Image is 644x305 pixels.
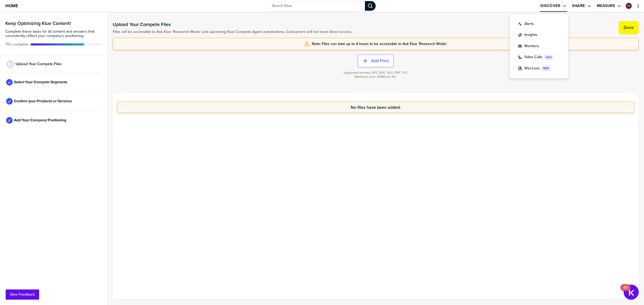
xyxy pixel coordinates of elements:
label: Alerts [524,21,534,27]
span: 1 [10,62,11,66]
button: discover:insights [514,29,564,40]
div: Search Klue [365,1,376,11]
label: Measure [597,3,615,8]
a: Edit Profile [625,2,632,9]
h1: Upload Your Compete Files [113,21,352,28]
span: NEW [546,55,552,59]
label: Share [572,3,585,8]
img: 5e96b43822eee63c6bc20f6ff7e30e8f-sml.png [626,3,631,8]
span: Confirm your Products or Services [14,99,72,103]
button: discover:alerts [514,18,564,29]
label: Insights [524,32,537,38]
span: Note: Files can take up to 4 hours to be accessible to Ask Klue 'Research Mode'. [312,42,447,46]
label: Add Files [371,58,389,64]
label: Monitors [524,43,539,49]
span: No files have been added. [351,105,401,110]
label: Done [624,25,634,30]
span: Complete these tasks for AI content and answers that consistently reflect your company’s position... [5,29,102,38]
span: Select Your Compete Segments [14,80,67,84]
div: 44 [623,288,628,295]
span: Maximum size: 25MB per file. [354,75,397,79]
button: Give Feedback [6,289,39,300]
span: Active [5,42,28,47]
span: Home [5,3,18,8]
label: Discover [540,3,560,8]
input: Search Klue [268,1,365,11]
button: discover:win-loss [514,63,564,74]
span: Upload Your Compete Files [16,62,62,66]
div: Michael Nelson [626,3,632,9]
span: Files will be accessible to Ask Klue 'Research Mode' and upcoming Klue Compete Agent automations.... [113,30,352,34]
button: Open Resource Center, 44 new notifications [624,285,639,300]
h3: Keep Optimizing Klue Content! [5,21,102,26]
ul: Discover [514,18,564,74]
span: NEW [543,66,549,70]
span: Add Your Company Positioning [14,118,66,122]
label: Win-Loss [524,66,540,71]
button: discover:call-insights [514,52,564,63]
button: discover:monitors [514,41,564,52]
span: Supported formats: PPT, DOC, XLS, PDF, TXT. [343,71,408,75]
label: Sales Calls [524,54,542,60]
